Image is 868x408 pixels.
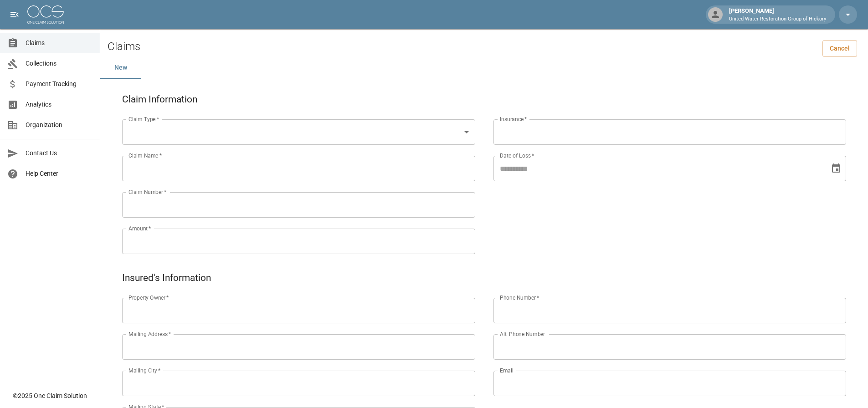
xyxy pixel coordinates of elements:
button: Choose date [827,159,845,178]
label: Claim Name [128,152,162,159]
label: Claim Number [128,188,166,196]
div: [PERSON_NAME] [725,6,830,23]
button: open drawer [5,5,24,24]
label: Alt. Phone Number [500,330,545,338]
span: Analytics [26,100,92,109]
p: United Water Restoration Group of Hickory [729,15,826,23]
label: Email [500,367,514,374]
a: Cancel [822,40,857,57]
span: Payment Tracking [26,79,92,89]
h2: Claims [108,40,140,53]
label: Amount [128,224,151,232]
span: Contact Us [26,148,92,158]
label: Mailing City [128,367,161,374]
button: New [100,57,141,79]
div: © 2025 One Claim Solution [13,391,87,400]
label: Phone Number [500,294,539,301]
span: Help Center [26,169,92,178]
label: Claim Type [128,115,159,123]
label: Insurance [500,115,527,123]
span: Collections [26,59,92,68]
label: Date of Loss [500,152,534,159]
img: ocs-logo-white-transparent.png [27,5,64,24]
label: Mailing Address [128,330,171,338]
span: Claims [26,38,92,48]
span: Organization [26,120,92,130]
div: dynamic tabs [100,57,868,79]
label: Property Owner [128,294,169,301]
